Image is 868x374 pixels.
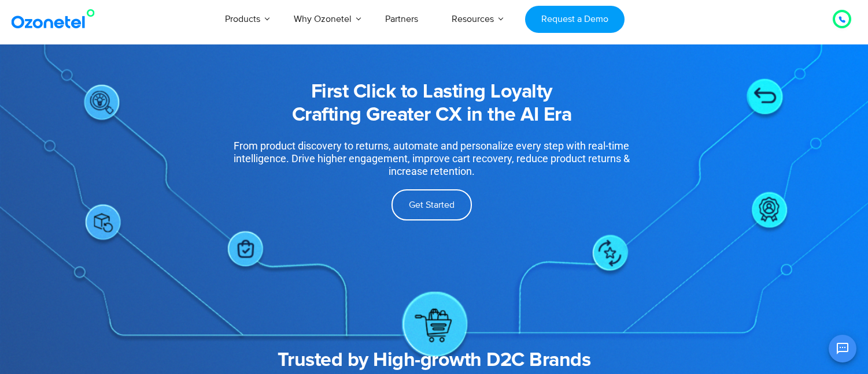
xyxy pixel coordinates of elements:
[90,349,778,372] h2: Trusted by High-growth D2C Brands
[391,189,472,220] a: Get Started
[525,6,624,33] a: Request a Demo
[409,200,455,210] span: Get Started
[191,81,673,127] h2: First Click to Lasting Loyalty Crafting Greater CX in the AI Era
[829,335,856,362] button: Open chat
[220,140,644,178] div: From product discovery to returns, automate and personalize every step with real-time intelligenc...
